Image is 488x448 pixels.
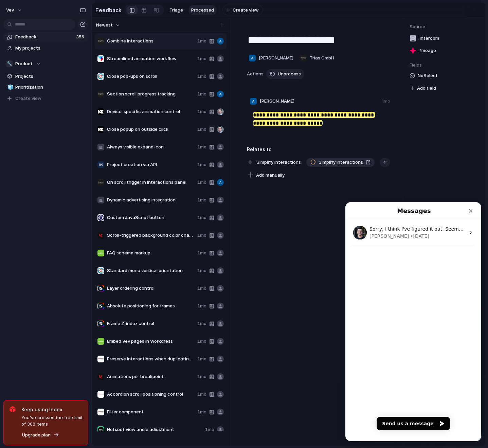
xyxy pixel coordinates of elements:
span: My projects [15,45,86,52]
span: Simplify interactions [319,159,363,166]
div: 🧊 [7,84,12,91]
span: 1mo [197,391,206,398]
span: 356 [76,34,86,40]
span: Create view [15,95,41,102]
span: Processed [191,7,214,14]
span: Device-specific animation control [107,108,195,115]
span: Unprocess [278,71,301,77]
span: Add field [417,85,436,92]
button: 🧊 [6,84,13,91]
button: Add manually [245,171,287,180]
span: Hotspot view angle adjustment [107,426,202,433]
span: 1mo [197,250,206,256]
button: Send us a message [31,215,105,228]
span: Feedback [15,34,74,40]
span: Fields [410,62,480,69]
span: Create view [233,7,259,14]
span: Frame Z-index control [107,320,195,327]
span: Always visible expand icon [107,144,195,150]
button: 🔧Product [3,59,88,69]
span: 1mo [197,126,206,133]
span: 1mo [197,161,206,168]
span: Triage [169,7,183,14]
button: [PERSON_NAME] [247,53,295,64]
span: Layer ordering control [107,285,195,292]
h3: Relates to [247,146,390,153]
h2: Feedback [95,6,122,14]
span: Section scroll progress tracking [107,91,195,97]
span: Close popup on outside click [107,126,195,133]
span: Add manually [256,172,285,179]
span: Prioritization [15,84,86,91]
span: Actions [247,71,264,77]
span: Upgrade plan [22,432,51,438]
span: Preserve interactions when duplicating pages [107,356,195,362]
span: Accordion scroll positioning control [107,391,195,398]
span: 1mo [197,338,206,345]
span: 1mo [205,426,214,433]
button: Add field [410,84,437,93]
span: Scroll-triggered background color change [107,232,195,239]
span: Keep using Index [21,406,83,413]
span: 1mo [197,108,206,115]
span: 1mo [197,91,206,97]
a: Intercom [410,34,480,43]
span: 1mo [197,38,206,44]
button: Vev [3,5,26,16]
span: Animations per breakpoint [107,373,195,380]
button: Trias GmbH [298,53,336,64]
span: 1mo [197,232,206,239]
span: 1mo [197,285,206,292]
span: Custom JavaScript button [107,214,195,221]
span: 1mo [197,179,206,186]
span: 1mo [197,356,206,362]
span: 1mo [197,55,206,62]
div: 1mo [382,98,390,104]
span: Product [15,60,33,67]
span: 1mo [197,73,206,80]
a: Triage [167,5,186,15]
span: 1mo [197,409,206,415]
span: Vev [6,7,14,14]
span: Dynamic advertising integration [107,197,195,203]
span: Standard menu vertical orientation [107,267,195,274]
button: Upgrade plan [20,430,61,440]
span: You've crossed the free limit of 300 items [21,414,83,428]
span: Newest [96,22,113,29]
a: Projects [3,71,88,82]
span: 1mo [197,320,206,327]
iframe: Intercom live chat [345,202,481,441]
a: Simplify interactions [306,158,375,167]
div: 🔧 [6,60,13,67]
a: Feedback356 [3,32,88,42]
a: Processed [188,5,217,15]
span: Project creation via API [107,161,195,168]
span: FAQ schema markup [107,250,195,256]
span: 1mo ago [420,47,436,54]
button: Create view [3,93,88,104]
span: [PERSON_NAME] [260,98,294,105]
div: [PERSON_NAME] [24,31,64,38]
span: Embed Vev pages in Workdress [107,338,195,345]
span: Close pop-ups on scroll [107,73,195,80]
button: Create view [222,5,263,16]
span: Source [410,23,480,30]
span: On scroll trigger in Interactions panel [107,179,195,186]
div: • [DATE] [65,31,84,38]
span: [PERSON_NAME] [259,55,293,61]
span: Simplify interactions [254,158,303,167]
span: 1mo [197,144,206,150]
span: Combine interactions [107,38,195,44]
span: 1mo [197,214,206,221]
span: 1mo [197,197,206,203]
span: Intercom [420,35,439,42]
a: 🧊Prioritization [3,82,88,92]
button: Unprocess [266,69,304,79]
span: No Select [418,72,438,80]
span: Trias GmbH [310,55,334,61]
span: Streamlined animation workflow [107,55,195,62]
span: 1mo [197,267,206,274]
span: Filter component [107,409,195,415]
